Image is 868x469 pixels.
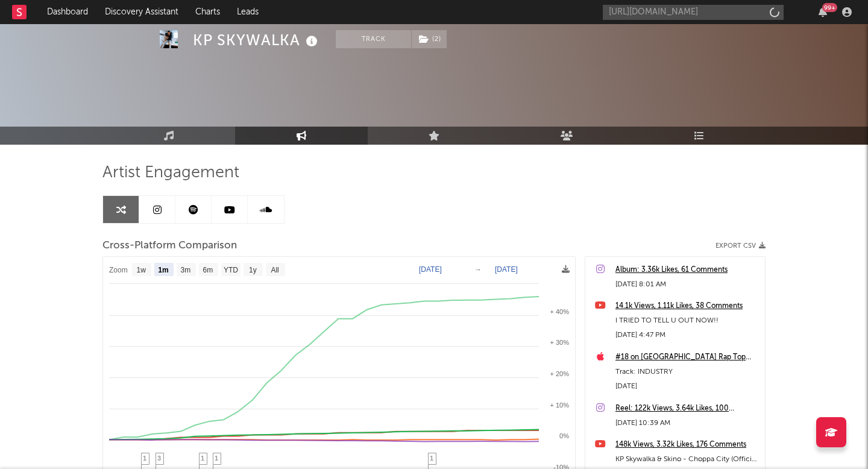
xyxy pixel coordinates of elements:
[224,266,238,274] text: YTD
[550,370,570,377] text: + 20%
[143,455,146,462] span: 1
[102,166,239,180] span: Artist Engagement
[550,401,570,409] text: + 10%
[615,416,759,430] div: [DATE] 10:39 AM
[203,266,213,274] text: 6m
[430,455,433,462] span: 1
[158,266,168,274] text: 1m
[822,3,837,12] div: 99 +
[615,277,759,292] div: [DATE] 8:01 AM
[249,266,257,274] text: 1y
[411,30,447,48] span: ( 2 )
[615,313,759,328] div: I TRIED TO TELL U OUT NOW!!
[615,263,759,277] a: Album: 3.36k Likes, 61 Comments
[615,438,759,452] a: 148k Views, 3.32k Likes, 176 Comments
[550,308,570,315] text: + 40%
[137,266,146,274] text: 1w
[474,265,482,274] text: →
[109,266,128,274] text: Zoom
[215,455,218,462] span: 1
[550,339,570,346] text: + 30%
[615,401,759,416] a: Reel: 122k Views, 3.64k Likes, 100 Comments
[157,455,161,462] span: 3
[201,455,204,462] span: 1
[615,452,759,467] div: KP Skywalka & Skino - Choppa City (Official Video)
[603,5,784,20] input: Search for artists
[102,239,237,253] span: Cross-Platform Comparison
[615,328,759,342] div: [DATE] 4:47 PM
[412,30,447,48] button: (2)
[615,365,759,379] div: Track: INDUSTRY
[615,350,759,365] a: #18 on [GEOGRAPHIC_DATA] Rap Top 200
[419,265,442,274] text: [DATE]
[819,7,827,17] button: 99+
[336,30,411,48] button: Track
[615,299,759,313] a: 14.1k Views, 1.11k Likes, 38 Comments
[715,242,766,250] button: Export CSV
[271,266,278,274] text: All
[495,265,518,274] text: [DATE]
[615,379,759,394] div: [DATE]
[193,30,321,50] div: KP SKYWALKA
[559,432,569,439] text: 0%
[181,266,191,274] text: 3m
